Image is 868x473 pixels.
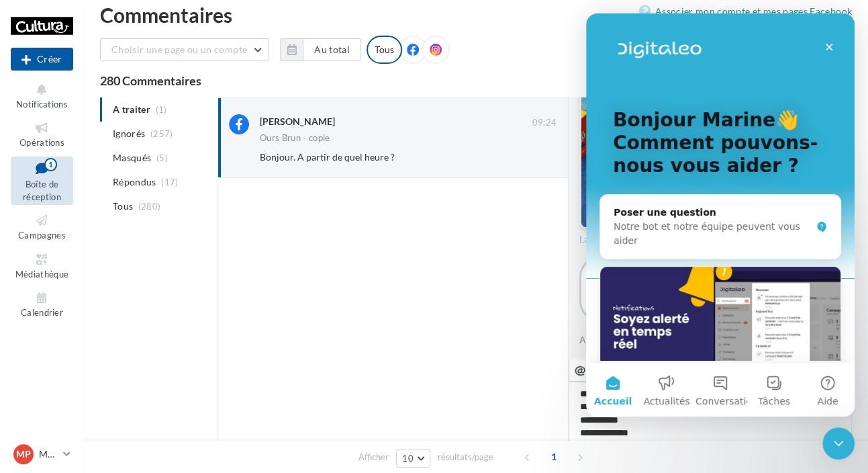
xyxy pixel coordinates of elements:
span: (17) [161,177,178,187]
a: Médiathèque [11,249,73,282]
span: Notifications [16,99,68,110]
span: 1 [543,446,565,468]
div: Tous [367,36,402,64]
div: Ours Brun - copie [260,134,330,142]
iframe: Intercom live chat [822,427,855,460]
span: Médiathèque [15,269,69,279]
span: 10 [402,453,414,464]
button: Afficher 1 réponse supplémentaire [579,332,732,348]
span: Masqués [113,151,151,165]
a: Boîte de réception1 [11,157,73,206]
button: Choisir une page ou un compte [100,38,269,61]
span: Répondus [113,175,156,189]
span: Calendrier [21,307,63,318]
span: résultats/page [438,451,493,464]
button: @ [569,359,591,382]
div: 1 [44,158,57,171]
p: Marine POURNIN [39,447,58,461]
div: [PERSON_NAME] [260,115,335,128]
button: Créer [11,48,73,71]
span: 09:24 [532,117,557,129]
i: @ [575,363,586,376]
div: La prévisualisation est non-contractuelle [579,228,841,246]
span: Bonjour. A partir de quel heure ? [260,151,395,163]
a: MP Marine POURNIN [11,441,73,467]
span: Boîte de réception [23,179,61,202]
div: Commentaires [100,5,852,25]
iframe: Intercom live chat [586,13,855,417]
span: Ignorés [113,127,145,140]
button: Notifications [11,79,73,112]
span: (280) [138,201,161,212]
button: 10 [396,449,430,468]
a: Campagnes [11,210,73,243]
span: (257) [150,128,173,139]
a: Associer mon compte et mes pages Facebook [639,3,852,19]
button: Au total [280,38,361,61]
span: Campagnes [18,230,66,241]
div: 280 Commentaires [100,75,852,87]
span: Tous [113,200,133,213]
span: (5) [156,153,168,163]
span: Choisir une page ou un compte [111,44,247,55]
span: MP [16,447,31,461]
a: Calendrier [11,288,73,320]
div: Nouvelle campagne [11,48,73,71]
span: Opérations [19,137,64,148]
span: Afficher [358,451,389,464]
a: Opérations [11,118,73,150]
button: Au total [303,38,361,61]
